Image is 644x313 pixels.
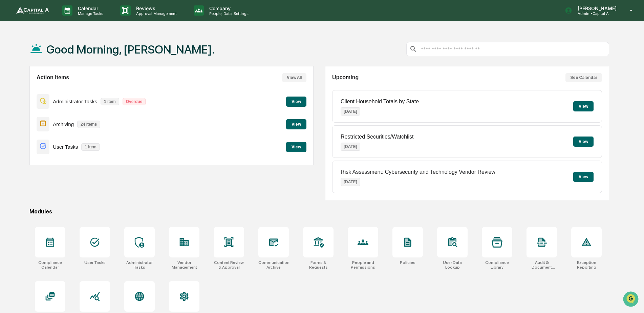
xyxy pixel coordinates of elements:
[124,260,155,270] div: Administrator Tasks
[7,52,19,64] img: 1746055101610-c473b297-6a78-478c-a979-82029cc54cd1
[573,172,594,182] button: View
[23,52,111,59] div: Start new chat
[72,5,107,11] p: Calendar
[286,143,306,150] a: View
[341,99,419,105] p: Client Household Totals by State
[81,143,100,151] p: 1 item
[286,142,306,152] button: View
[49,86,55,91] div: 🗄️
[72,11,107,16] p: Manage Tasks
[84,260,106,265] div: User Tasks
[572,5,620,11] p: [PERSON_NAME]
[482,260,512,270] div: Compliance Library
[303,260,334,270] div: Forms & Requests
[14,85,44,92] span: Preclearance
[572,11,620,16] p: Admin • Capital A
[53,121,74,127] p: Archiving
[204,11,252,16] p: People, Data, Settings
[14,98,43,105] span: Data Lookup
[77,121,100,128] p: 24 items
[341,169,495,175] p: Risk Assessment: Cybersecurity and Technology Vendor Review
[341,178,360,186] p: [DATE]
[286,97,306,107] button: View
[7,14,123,25] p: How can we help?
[7,99,12,104] div: 🔎
[341,107,360,116] p: [DATE]
[571,260,602,270] div: Exception Reporting
[23,59,86,64] div: We're available if you need us!
[53,144,78,150] p: User Tasks
[204,5,252,11] p: Company
[56,85,84,92] span: Attestations
[101,98,119,105] p: 1 item
[573,101,594,111] button: View
[48,114,82,120] a: Powered byPylon
[437,260,468,270] div: User Data Lookup
[29,208,609,215] div: Modules
[286,98,306,104] a: View
[348,260,378,270] div: People and Permissions
[46,83,87,95] a: 🗄️Attestations
[7,86,12,91] div: 🖐️
[67,115,82,120] span: Pylon
[16,7,49,14] img: logo
[115,54,123,62] button: Start new chat
[622,291,641,309] iframe: Open customer support
[4,83,46,95] a: 🖐️Preclearance
[341,143,360,151] p: [DATE]
[341,134,413,140] p: Restricted Securities/Watchlist
[565,73,602,82] button: See Calendar
[527,260,557,270] div: Audit & Document Logs
[282,73,306,82] button: View All
[37,75,69,81] h2: Action Items
[214,260,244,270] div: Content Review & Approval
[46,43,215,56] h1: Good Morning, [PERSON_NAME].
[286,119,306,129] button: View
[123,98,146,105] p: Overdue
[169,260,199,270] div: Vendor Management
[131,5,180,11] p: Reviews
[573,137,594,147] button: View
[131,11,180,16] p: Approval Management
[400,260,415,265] div: Policies
[286,121,306,127] a: View
[53,99,97,104] p: Administrator Tasks
[332,75,359,81] h2: Upcoming
[35,260,65,270] div: Compliance Calendar
[4,96,45,108] a: 🔎Data Lookup
[258,260,289,270] div: Communications Archive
